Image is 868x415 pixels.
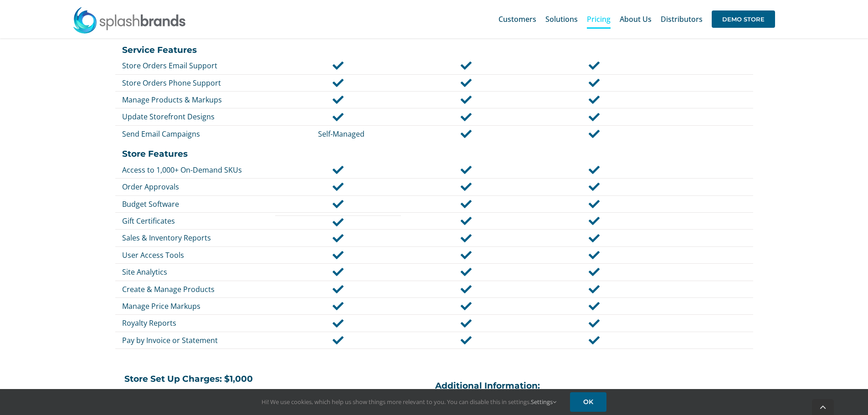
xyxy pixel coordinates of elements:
[531,398,556,406] a: Settings
[122,45,197,55] strong: Service Features
[122,112,273,122] p: Update Storefront Designs
[587,15,611,23] span: Pricing
[122,318,273,328] p: Royalty Reports
[122,78,273,88] p: Store Orders Phone Support
[620,15,652,23] span: About Us
[122,129,273,139] p: Send Email Campaigns
[122,267,273,277] p: Site Analytics
[498,5,536,34] a: Customers
[661,5,703,34] a: Distributors
[435,380,540,391] strong: Additional Information:
[712,10,775,28] span: DEMO STORE
[570,392,606,412] a: OK
[122,233,273,243] p: Sales & Inventory Reports
[122,199,273,209] p: Budget Software
[498,15,536,23] span: Customers
[124,374,253,384] strong: Store Set Up Charges: $1,000
[122,61,273,71] p: Store Orders Email Support
[72,6,186,34] img: SplashBrands.com Logo
[122,149,188,159] strong: Store Features
[498,5,775,34] nav: Main Menu Sticky
[545,15,578,23] span: Solutions
[262,398,556,406] span: Hi! We use cookies, which help us show things more relevant to you. You can disable this in setti...
[122,250,273,260] p: User Access Tools
[587,5,611,34] a: Pricing
[122,182,273,192] p: Order Approvals
[122,284,273,294] p: Create & Manage Products
[122,216,273,226] p: Gift Certificates
[661,15,703,23] span: Distributors
[122,95,273,105] p: Manage Products & Markups
[282,129,401,139] p: Self-Managed
[122,165,273,175] p: Access to 1,000+ On-Demand SKUs
[122,335,273,345] p: Pay by Invoice or Statement
[122,301,273,311] p: Manage Price Markups
[712,5,775,34] a: DEMO STORE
